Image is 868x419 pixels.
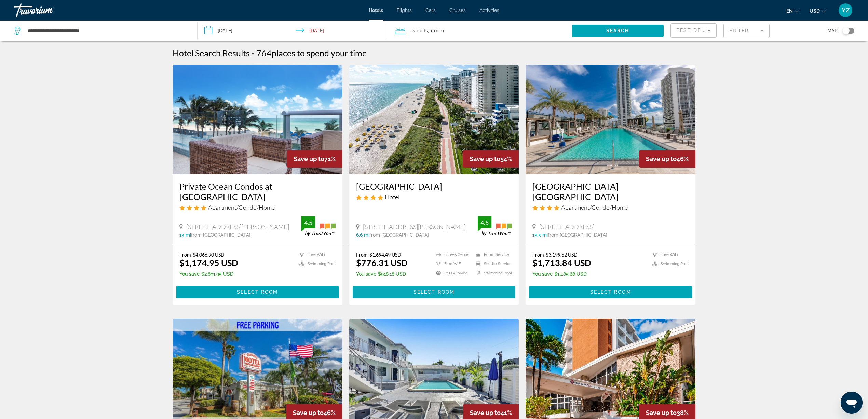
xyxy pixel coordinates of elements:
[287,150,342,168] div: 71%
[529,286,692,298] button: Select Room
[470,155,500,162] span: Save up to
[837,3,854,17] button: User Menu
[294,155,324,162] span: Save up to
[296,261,336,267] li: Swimming Pool
[463,150,519,168] div: 54%
[296,252,336,258] li: Free WiFi
[349,65,519,174] img: Hotel image
[353,286,516,298] button: Select Room
[369,232,429,238] span: from [GEOGRAPHIC_DATA]
[363,223,466,231] span: [STREET_ADDRESS][PERSON_NAME]
[526,65,695,174] a: Hotel image
[173,65,342,174] img: Hotel image
[356,271,408,277] p: $918.18 USD
[649,261,689,267] li: Swimming Pool
[548,232,607,238] span: from [GEOGRAPHIC_DATA]
[272,48,367,58] span: places to spend your time
[256,48,367,58] h2: 764
[353,288,516,295] a: Select Room
[433,252,472,258] li: Fitness Center
[369,8,383,13] a: Hotels
[723,23,770,38] button: Filter
[472,261,512,267] li: Shuttle Service
[532,232,548,238] span: 15.5 mi
[356,271,376,277] span: You save
[676,28,712,33] span: Best Deals
[193,252,225,258] del: $4,066.90 USD
[532,271,591,277] p: $1,485.68 USD
[179,232,191,238] span: 13 mi
[356,181,512,192] a: [GEOGRAPHIC_DATA]
[176,286,339,298] button: Select Room
[237,289,278,295] span: Select Room
[433,270,472,276] li: Pets Allowed
[532,181,689,202] a: [GEOGRAPHIC_DATA] [GEOGRAPHIC_DATA]
[356,193,512,201] div: 4 star Hotel
[646,155,677,162] span: Save up to
[388,21,572,41] button: Travelers: 2 adults, 0 children
[179,252,191,258] span: From
[470,409,501,416] span: Save up to
[532,204,689,211] div: 4 star Apartment
[301,216,336,236] img: trustyou-badge.svg
[532,252,544,258] span: From
[478,219,491,227] div: 4.5
[841,392,863,414] iframe: Button to launch messaging window
[356,252,368,258] span: From
[179,271,200,277] span: You save
[810,6,826,16] button: Change currency
[191,232,250,238] span: from [GEOGRAPHIC_DATA]
[478,216,512,236] img: trustyou-badge.svg
[432,28,444,34] span: Room
[606,28,629,34] span: Search
[428,26,444,36] span: , 1
[413,289,455,295] span: Select Room
[529,288,692,295] a: Select Room
[176,288,339,295] a: Select Room
[472,252,512,258] li: Room Service
[356,258,408,268] ins: $776.31 USD
[649,252,689,258] li: Free WiFi
[786,6,799,16] button: Change language
[369,252,401,258] del: $1,694.49 USD
[179,181,336,202] a: Private Ocean Condos at [GEOGRAPHIC_DATA]
[198,21,388,41] button: Check-in date: Oct 13, 2025 Check-out date: Oct 20, 2025
[639,150,695,168] div: 46%
[179,271,238,277] p: $2,891.95 USD
[449,8,466,13] a: Cruises
[546,252,578,258] del: $3,199.52 USD
[838,28,854,34] button: Toggle map
[411,26,428,36] span: 2
[414,28,428,34] span: Adults
[433,261,472,267] li: Free WiFi
[786,8,793,14] span: en
[14,1,82,19] a: Travorium
[208,204,275,211] span: Apartment/Condo/Home
[676,26,711,35] mat-select: Sort by
[561,204,628,211] span: Apartment/Condo/Home
[179,258,238,268] ins: $1,174.95 USD
[425,8,436,13] a: Cars
[539,223,594,231] span: [STREET_ADDRESS]
[810,8,820,14] span: USD
[252,48,255,58] span: -
[827,26,838,36] span: Map
[532,258,591,268] ins: $1,713.84 USD
[173,48,250,58] h1: Hotel Search Results
[356,232,369,238] span: 6.6 mi
[646,409,677,416] span: Save up to
[572,25,664,37] button: Search
[479,8,499,13] a: Activities
[293,409,324,416] span: Save up to
[397,8,412,13] a: Flights
[186,223,289,231] span: [STREET_ADDRESS][PERSON_NAME]
[301,219,315,227] div: 4.5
